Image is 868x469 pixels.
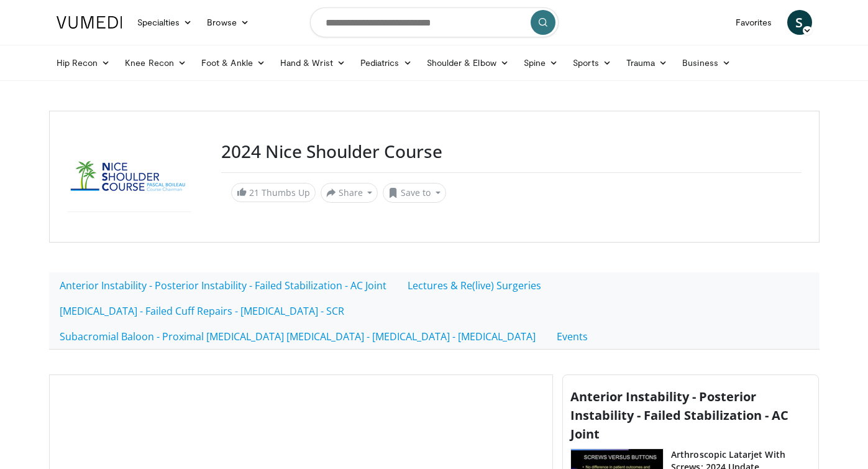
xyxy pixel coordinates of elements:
[546,323,598,350] a: Events
[249,187,259,198] span: 21
[117,50,194,75] a: Knee Recon
[221,141,802,162] h3: 2024 Nice Shoulder Course
[787,10,812,35] a: S
[516,50,565,75] a: Spine
[565,50,619,75] a: Sports
[321,183,378,203] button: Share
[675,50,738,75] a: Business
[231,183,316,202] a: 21 Thumbs Up
[49,50,118,75] a: Hip Recon
[49,298,355,324] a: [MEDICAL_DATA] - Failed Cuff Repairs - [MEDICAL_DATA] - SCR
[619,50,675,75] a: Trauma
[397,272,552,299] a: Lectures & Re(live) Surgeries
[728,10,780,35] a: Favorites
[49,272,397,299] a: Anterior Instability - Posterior Instability - Failed Stabilization - AC Joint
[199,10,257,35] a: Browse
[353,50,419,75] a: Pediatrics
[570,388,788,442] span: Anterior Instability - Posterior Instability - Failed Stabilization - AC Joint
[130,10,200,35] a: Specialties
[57,16,122,29] img: VuMedi Logo
[194,50,273,75] a: Foot & Ankle
[49,323,546,350] a: Subacromial Baloon - Proximal [MEDICAL_DATA] [MEDICAL_DATA] - [MEDICAL_DATA] - [MEDICAL_DATA]
[273,50,353,75] a: Hand & Wrist
[383,183,446,203] button: Save to
[310,7,559,37] input: Search topics, interventions
[419,50,516,75] a: Shoulder & Elbow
